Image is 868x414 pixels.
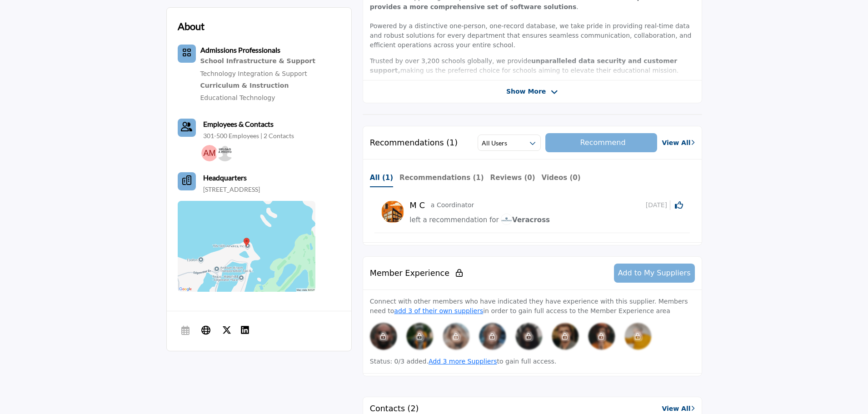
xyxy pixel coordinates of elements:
[490,174,535,182] b: Reviews (0)
[580,138,625,147] span: Recommend
[501,214,512,225] img: image
[662,138,694,148] a: View All
[200,55,315,67] a: School Infrastructure & Support
[501,214,550,226] a: imageVeracross
[203,120,274,128] b: Employees & Contacts
[545,133,658,152] button: Recommend
[646,200,670,210] span: [DATE]
[370,138,458,148] h2: Recommendations (1)
[482,139,507,148] h2: All Users
[552,323,579,350] div: Please rate 5 vendors to connect with members.
[240,325,249,334] img: LinkedIn
[178,119,196,137] button: Contact-Employee Icon
[588,323,615,350] div: Please rate 5 vendors to connect with members.
[624,323,652,350] div: Please rate 5 vendors to connect with members.
[370,174,393,182] b: All (1)
[370,269,463,278] h2: Member Experience
[394,307,483,314] a: add 3 of their own suppliers
[370,22,692,49] span: Powered by a distinctive one-person, one-record database, we take pride in providing real-time da...
[178,19,205,34] h2: About
[200,45,280,54] b: Admissions Professionals
[542,174,581,182] b: Videos (0)
[409,200,429,210] h5: M C
[370,57,678,74] span: Trusted by over 3,200 schools globally, we provide making us the preferred choice for schools aim...
[409,216,499,224] span: left a recommendation for
[203,119,274,130] a: Employees & Contacts
[588,323,615,350] img: image
[200,80,315,92] div: Proven fundraising strategies to help schools reach financial goals and support key initiatives.
[501,216,550,224] span: Veracross
[370,323,397,350] div: Please rate 5 vendors to connect with members.
[200,94,275,101] a: Educational Technology
[431,200,474,210] p: a Coordinator
[429,358,497,365] a: Add 3 more Suppliers
[406,323,434,350] div: Please rate 5 vendors to connect with members.
[624,323,652,350] img: image
[200,80,315,92] a: Curriculum & Instruction
[203,172,247,183] b: Headquarters
[178,119,196,137] a: Link of redirect to contact page
[178,201,315,292] img: Location Map
[381,200,404,223] img: avtar-image
[200,47,280,54] a: Admissions Professionals
[203,131,294,140] a: 301-500 Employees | 2 Contacts
[675,201,683,209] i: Click to Like this activity
[370,323,397,350] img: image
[662,404,694,414] a: View All
[506,87,546,96] span: Show More
[201,145,218,161] img: Amy M.
[200,55,315,67] div: Comprehensive recruitment, training, and retention solutions for top educational talent.
[479,323,506,350] div: Please rate 5 vendors to connect with members.
[443,323,470,350] div: Please rate 5 vendors to connect with members.
[217,145,233,161] img: Keith K.
[614,264,695,283] button: Add to My Suppliers
[222,325,231,334] img: X
[443,323,470,350] img: image
[478,135,540,151] button: All Users
[370,404,419,414] h2: Contacts (2)
[178,45,196,63] button: Category Icon
[479,323,506,350] img: image
[618,269,691,277] span: Add to My Suppliers
[406,323,434,350] img: image
[370,297,695,316] p: Connect with other members who have indicated they have experience with this supplier. Members ne...
[515,323,543,350] div: Please rate 5 vendors to connect with members.
[399,174,484,182] b: Recommendations (1)
[515,323,543,350] img: image
[203,185,260,194] p: [STREET_ADDRESS]
[370,357,695,366] p: Status: 0/3 added. to gain full access.
[200,70,307,77] a: Technology Integration & Support
[178,172,196,190] button: Headquarter icon
[552,323,579,350] img: image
